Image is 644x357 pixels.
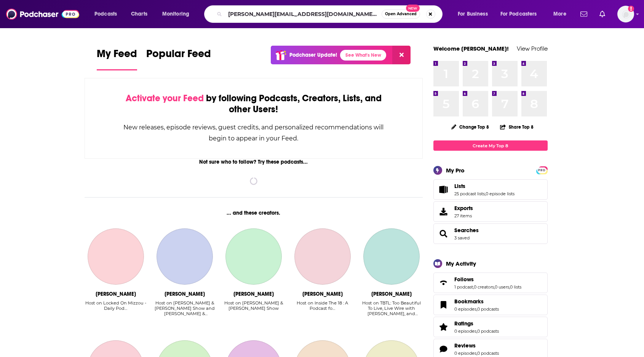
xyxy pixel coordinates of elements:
[433,179,548,200] span: Lists
[537,167,547,173] a: PRO
[446,167,465,174] div: My Pro
[510,284,521,290] a: 0 lists
[94,9,117,19] span: Podcasts
[473,284,474,290] span: ,
[454,276,474,283] span: Follows
[96,291,136,297] div: John Miller
[447,122,494,132] button: Change Top 8
[436,322,451,332] a: Ratings
[548,8,576,20] button: open menu
[85,159,423,165] div: Not sure who to follow? Try these podcasts...
[446,260,476,267] div: My Activity
[157,8,199,20] button: open menu
[360,300,423,316] div: Host on TBTL: Too Beautiful To Live, Live Wire with [PERSON_NAME], and [PERSON_NAME] Men
[477,351,499,356] a: 0 podcasts
[406,5,420,12] span: New
[454,183,515,190] a: Lists
[454,351,476,356] a: 0 episodes
[222,300,285,317] div: Host on Rahimi, Harris & Grote Show
[454,342,499,349] a: Reviews
[123,122,385,144] div: New releases, episode reviews, guest credits, and personalized recommendations will begin to appe...
[89,8,127,20] button: open menu
[477,328,499,334] a: 0 podcasts
[436,206,451,217] span: Exports
[433,201,548,222] a: Exports
[454,320,473,327] span: Ratings
[454,205,473,212] span: Exports
[153,300,216,316] div: Host on [PERSON_NAME] & [PERSON_NAME] Show and [PERSON_NAME] & [PERSON_NAME] Show
[553,9,566,19] span: More
[85,300,147,311] div: Host on Locked On Mizzou - Daily Pod…
[537,167,547,173] span: PRO
[433,273,548,293] span: Follows
[225,8,382,20] input: Search podcasts, credits, & more...
[340,50,386,61] a: See What's New
[454,213,473,218] span: 27 items
[131,9,147,19] span: Charts
[436,300,451,310] a: Bookmarks
[85,210,423,216] div: ... and these creators.
[454,183,465,190] span: Lists
[454,306,476,312] a: 0 episodes
[289,52,337,58] p: Podchaser Update!
[436,184,451,195] a: Lists
[577,8,590,21] a: Show notifications dropdown
[291,300,354,311] div: Host on Inside The 18 : A Podcast fo…
[146,47,211,65] span: Popular Feed
[454,284,473,290] a: 1 podcast
[157,228,213,285] a: Dan Bernstein
[294,228,351,285] a: Saskia Webber
[617,6,634,22] span: Logged in as LornaG
[222,300,285,311] div: Host on [PERSON_NAME] & [PERSON_NAME] Show
[476,306,477,312] span: ,
[97,47,137,65] span: My Feed
[436,277,451,288] a: Follows
[486,191,515,196] a: 0 episode lists
[458,9,488,19] span: For Business
[126,92,204,104] span: Activate your Feed
[454,235,470,241] a: 3 saved
[495,8,548,20] button: open menu
[363,228,420,285] a: Luke Burbank
[88,228,144,285] a: John Miller
[454,298,484,305] span: Bookmarks
[500,120,534,134] button: Share Top 8
[596,8,608,21] a: Show notifications dropdown
[123,93,385,115] div: by following Podcasts, Creators, Lists, and other Users!
[433,140,548,151] a: Create My Top 8
[494,284,495,290] span: ,
[454,227,479,234] a: Searches
[6,7,79,21] img: Podchaser - Follow, Share and Rate Podcasts
[517,45,548,52] a: View Profile
[500,9,537,19] span: For Podcasters
[385,12,417,16] span: Open Advanced
[211,5,450,23] div: Search podcasts, credits, & more...
[617,6,634,22] button: Show profile menu
[126,8,152,20] a: Charts
[162,9,189,19] span: Monitoring
[477,306,499,312] a: 0 podcasts
[452,8,497,20] button: open menu
[628,6,634,12] svg: Add a profile image
[617,6,634,22] img: User Profile
[474,284,494,290] a: 0 creators
[485,191,486,196] span: ,
[454,276,521,283] a: Follows
[233,291,274,297] div: Marshall Harris
[146,47,211,70] a: Popular Feed
[165,291,205,297] div: Dan Bernstein
[454,342,476,349] span: Reviews
[495,284,509,290] a: 0 users
[371,291,412,297] div: Luke Burbank
[433,317,548,337] span: Ratings
[97,47,137,70] a: My Feed
[454,320,499,327] a: Ratings
[433,223,548,244] span: Searches
[454,191,485,196] a: 25 podcast lists
[454,298,499,305] a: Bookmarks
[476,351,477,356] span: ,
[85,300,147,317] div: Host on Locked On Mizzou - Daily Pod…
